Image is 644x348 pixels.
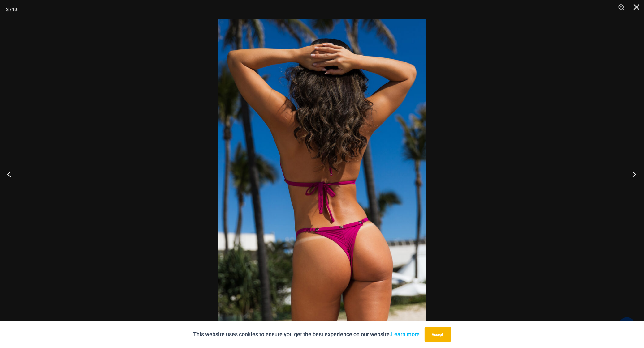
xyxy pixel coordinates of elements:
button: Accept [425,327,451,342]
img: Tight Rope Pink 319 Top 4228 Thong 06 [218,19,426,329]
a: Learn more [391,331,420,337]
p: This website uses cookies to ensure you get the best experience on our website. [193,330,420,339]
button: Next [621,159,644,189]
div: 2 / 10 [6,5,17,14]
